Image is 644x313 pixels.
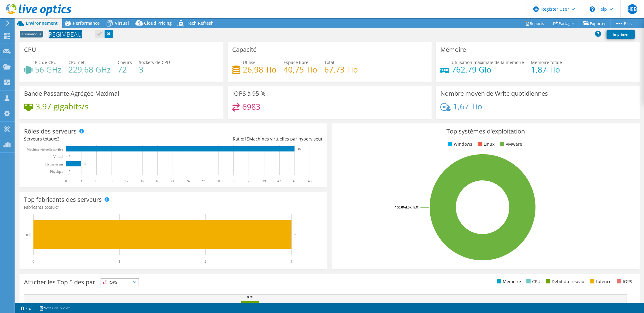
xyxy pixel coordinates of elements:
[216,179,220,183] text: 30
[24,233,31,237] text: Dell
[139,66,170,73] h4: 3
[140,179,144,183] text: 15
[144,20,172,26] span: Cloud Pricing
[607,30,635,39] a: Imprimer
[324,59,334,65] span: Total
[95,179,97,183] text: 6
[579,19,611,28] a: Exporter
[156,179,159,183] text: 18
[495,278,521,285] li: Mémoire
[544,278,584,285] li: Débit du réseau
[440,46,466,53] h3: Mémoire
[243,59,256,65] span: Utilisé
[590,6,595,12] svg: \n
[476,141,494,148] li: Linux
[205,259,206,264] text: 2
[115,20,129,26] span: Virtual
[308,179,312,183] text: 48
[118,59,132,65] span: Coeurs
[291,259,292,264] text: 3
[16,304,35,312] a: 2
[498,141,522,148] li: VMware
[243,66,277,73] h4: 26,98 Tio
[118,66,132,73] h4: 72
[26,20,58,26] span: Environnement
[33,259,34,264] text: 0
[440,90,548,97] h3: Nombre moyen de Write quotidiennes
[73,20,100,26] span: Performance
[46,31,91,38] h1: REGIMBEAU
[395,205,406,209] tspan: 100.0%
[294,233,296,237] text: 3
[26,147,63,151] tspan: Machine virtuelle invitée
[36,103,88,110] h4: 3,97 gigabits/s
[68,59,84,65] span: CPU net
[406,205,418,209] tspan: ESXi 8.0
[84,162,86,165] text: 3
[452,59,524,65] span: Utilisation maximale de la mémoire
[446,141,472,148] li: Windows
[24,128,77,135] h3: Rôles des serveurs
[284,59,308,65] span: Espace libre
[232,46,257,53] h3: Capacité
[525,278,540,285] li: CPU
[45,162,63,166] text: Hyperviseur
[293,179,296,183] text: 45
[69,155,71,158] text: 0
[24,90,119,97] h3: Bande Passante Agrégée Maximal
[324,66,358,73] h4: 67,73 Tio
[35,59,57,65] span: Pic de CPU
[242,103,260,110] h4: 6983
[520,19,549,28] a: Reports
[101,279,139,286] span: IOPS
[531,59,562,65] span: Mémoire totale
[247,179,250,183] text: 36
[35,66,61,73] h4: 56 GHz
[298,148,301,151] text: 45
[35,304,74,312] a: Notes de projet
[69,170,71,173] text: 0
[50,169,63,174] text: Physique
[232,179,235,183] text: 33
[531,66,562,73] h4: 1,87 Tio
[65,179,67,183] text: 0
[68,66,111,73] h4: 229,68 GHz
[53,155,64,159] text: Virtuel
[171,179,174,183] text: 21
[174,136,323,142] div: Ratio: Machines virtuelles par hyperviseur
[549,19,579,28] a: Partager
[247,295,253,299] text: 89%
[24,46,36,53] h3: CPU
[187,20,214,26] span: Tech Refresh
[139,59,170,65] span: Sockets de CPU
[24,136,174,142] div: Serveurs totaux:
[80,179,82,183] text: 3
[24,204,323,211] h4: Fabricants totaux:
[628,4,637,14] span: HEB
[24,196,102,203] h3: Top fabricants des serveurs
[336,128,635,135] h3: Top systèmes d'exploitation
[453,103,482,110] h4: 1,67 Tio
[186,179,190,183] text: 24
[201,179,205,183] text: 27
[58,204,60,210] span: 1
[20,31,43,37] span: Anonymous
[119,259,120,264] text: 1
[232,90,266,97] h3: IOPS à 95 %
[452,66,524,73] h4: 762,79 Gio
[610,19,636,28] a: Plus
[615,278,632,285] li: IOPS
[125,179,129,183] text: 12
[111,179,112,183] text: 9
[57,136,60,142] span: 3
[262,179,266,183] text: 39
[244,136,249,142] span: 15
[588,278,611,285] li: Latence
[277,179,281,183] text: 42
[284,66,317,73] h4: 40,75 Tio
